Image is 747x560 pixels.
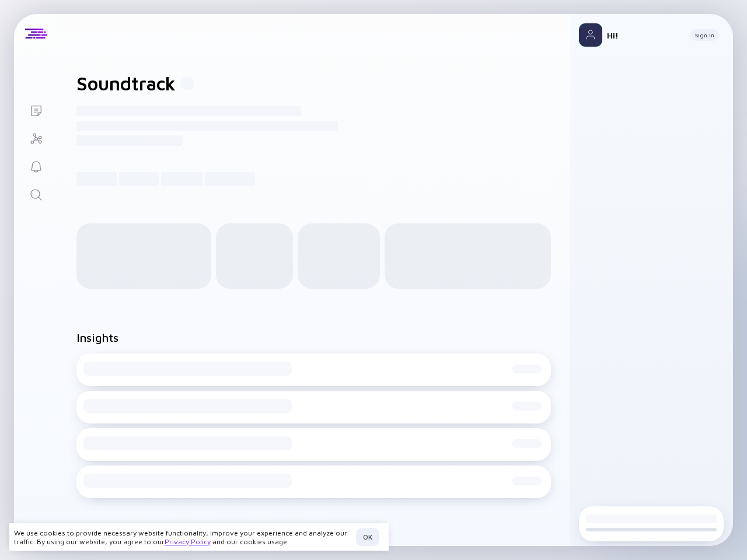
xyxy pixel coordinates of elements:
[76,331,118,344] h2: Insights
[579,23,602,47] img: Profile Picture
[165,537,211,546] a: Privacy Policy
[356,528,379,546] button: OK
[14,96,58,124] a: Lists
[607,30,681,40] div: Hi!
[14,152,58,180] a: Reminders
[76,72,176,94] h1: Soundtrack
[690,29,719,41] button: Sign In
[14,528,351,546] div: We use cookies to provide necessary website functionality, improve your experience and analyze ou...
[14,124,58,152] a: Investor Map
[14,180,58,208] a: Search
